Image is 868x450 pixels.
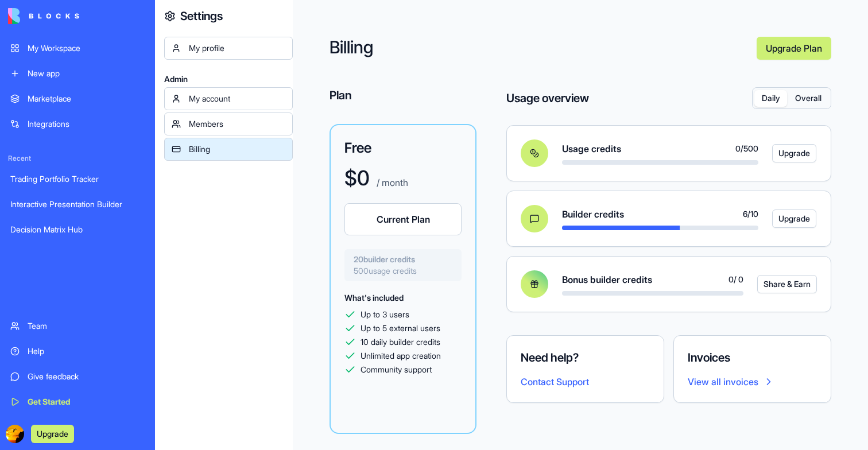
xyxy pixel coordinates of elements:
[10,224,145,235] div: Decision Matrix Hub
[728,274,743,285] span: 0 / 0
[189,93,285,104] div: My account
[3,37,152,60] a: My Workspace
[344,139,462,157] h3: Free
[361,350,441,362] span: Unlimited app creation
[3,87,152,110] a: Marketplace
[361,336,440,348] span: 10 daily builder credits
[180,8,223,24] h4: Settings
[772,210,803,228] a: Upgrade
[3,62,152,85] a: New app
[28,346,145,357] div: Help
[354,265,452,277] span: 500 usage credits
[562,207,624,221] span: Builder credits
[772,210,816,228] button: Upgrade
[28,42,145,54] div: My Workspace
[743,208,758,220] span: 6 / 10
[3,315,152,338] a: Team
[757,37,831,60] a: Upgrade Plan
[506,90,589,106] h4: Usage overview
[3,154,152,163] span: Recent
[164,37,293,60] a: My profile
[164,138,293,161] a: Billing
[164,73,293,85] span: Admin
[361,323,440,334] span: Up to 5 external users
[361,309,409,320] span: Up to 3 users
[688,350,817,366] h4: Invoices
[344,293,404,302] span: What's included
[189,143,285,155] div: Billing
[189,118,285,130] div: Members
[354,254,452,265] span: 20 builder credits
[3,193,152,216] a: Interactive Presentation Builder
[31,425,74,443] button: Upgrade
[521,375,589,389] button: Contact Support
[28,320,145,332] div: Team
[735,143,758,154] span: 0 / 500
[330,124,476,434] a: Free$0 / monthCurrent Plan20builder credits500usage creditsWhat's includedUp to 3 usersUp to 5 ex...
[10,199,145,210] div: Interactive Presentation Builder
[688,375,817,389] a: View all invoices
[189,42,285,54] div: My profile
[757,275,817,293] button: Share & Earn
[6,425,24,443] img: ACg8ocJ7cySna4fc69Ke675mTznHl7OjA8bfGgjuL09Rzb3DgFnSNC53=s96-c
[3,168,152,191] a: Trading Portfolio Tracker
[31,428,74,439] a: Upgrade
[28,396,145,408] div: Get Started
[754,90,787,107] button: Daily
[3,113,152,135] a: Integrations
[3,218,152,241] a: Decision Matrix Hub
[3,340,152,363] a: Help
[344,203,462,235] button: Current Plan
[28,93,145,104] div: Marketplace
[28,371,145,382] div: Give feedback
[3,365,152,388] a: Give feedback
[361,364,432,375] span: Community support
[374,176,408,189] p: / month
[562,142,621,156] span: Usage credits
[772,144,803,162] a: Upgrade
[28,68,145,79] div: New app
[10,173,145,185] div: Trading Portfolio Tracker
[8,8,79,24] img: logo
[772,144,816,162] button: Upgrade
[521,350,650,366] h4: Need help?
[3,390,152,413] a: Get Started
[330,37,747,60] h2: Billing
[28,118,145,130] div: Integrations
[164,113,293,135] a: Members
[787,90,829,107] button: Overall
[344,166,370,189] h1: $ 0
[562,273,652,286] span: Bonus builder credits
[330,87,476,103] h4: Plan
[164,87,293,110] a: My account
